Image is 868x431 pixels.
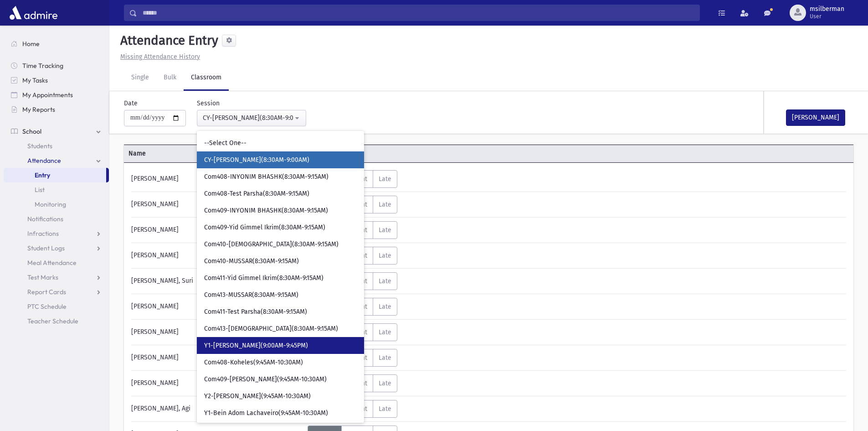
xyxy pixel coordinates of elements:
button: CY-Davenig(8:30AM-9:00AM) [197,110,306,126]
span: Late [379,405,391,413]
div: [PERSON_NAME] [127,374,308,392]
a: Report Cards [4,285,109,299]
span: Entry [35,171,50,179]
span: Y1-Bein Adom Lachaveiro(9:45AM-10:30AM) [204,409,328,418]
input: Search [137,5,699,21]
span: Late [379,226,391,234]
span: User [810,13,844,20]
span: Late [379,252,391,260]
span: Late [379,175,391,183]
a: Bulk [156,65,184,91]
span: CY-[PERSON_NAME](8:30AM-9:00AM) [204,156,309,165]
span: Com411-Yid Gimmel Ikrim(8:30AM-9:15AM) [204,274,324,283]
span: Name [124,149,306,158]
span: Teacher Schedule [27,317,78,325]
span: Com410-[DEMOGRAPHIC_DATA](8:30AM-9:15AM) [204,240,339,249]
a: Entry [4,168,106,182]
span: List [35,186,45,194]
a: Test Marks [4,270,109,285]
div: [PERSON_NAME] [127,196,308,213]
a: Time Tracking [4,58,109,73]
a: Home [4,36,109,51]
a: Missing Attendance History [117,53,200,61]
span: My Tasks [22,76,48,84]
a: List [4,182,109,197]
span: Com411-Test Parsha(8:30AM-9:15AM) [204,307,307,317]
div: [PERSON_NAME], Suri [127,272,308,290]
a: Teacher Schedule [4,314,109,328]
u: Missing Attendance History [120,53,200,61]
span: Students [27,142,52,150]
span: Late [379,328,391,336]
a: My Tasks [4,73,109,88]
span: --Select One-- [204,139,247,148]
div: [PERSON_NAME] [127,247,308,265]
div: [PERSON_NAME] [127,221,308,239]
span: Com409-INYONIM BHASHK(8:30AM-9:15AM) [204,206,328,215]
div: [PERSON_NAME] [127,298,308,316]
span: Time Tracking [22,62,63,70]
span: Attendance [306,149,488,158]
span: Monitoring [35,200,66,208]
a: Student Logs [4,241,109,255]
span: Late [379,303,391,311]
a: Students [4,139,109,153]
a: Notifications [4,212,109,226]
span: Late [379,379,391,387]
div: [PERSON_NAME] [127,349,308,367]
span: msilberman [810,5,844,13]
span: Late [379,354,391,362]
span: Com409-[PERSON_NAME](9:45AM-10:30AM) [204,375,327,384]
a: Single [124,65,156,91]
span: Attendance [27,156,61,165]
span: PTC Schedule [27,302,67,311]
button: [PERSON_NAME] [786,109,845,126]
span: Com409-Yid Gimmel Ikrim(8:30AM-9:15AM) [204,223,325,232]
a: My Appointments [4,88,109,102]
a: Attendance [4,153,109,168]
span: Late [379,277,391,285]
span: Y2-[PERSON_NAME](9:45AM-10:30AM) [204,392,311,401]
span: Com413-MUSSAR(8:30AM-9:15AM) [204,291,298,300]
span: Student Logs [27,244,65,252]
span: Infractions [27,229,59,238]
span: My Reports [22,105,55,114]
img: AdmirePro [7,4,60,22]
span: Home [22,40,40,48]
div: [PERSON_NAME] [127,323,308,341]
a: Classroom [184,65,229,91]
span: Com408-Test Parsha(8:30AM-9:15AM) [204,189,309,198]
span: Com413-[DEMOGRAPHIC_DATA](8:30AM-9:15AM) [204,324,338,333]
span: Com408-INYONIM BHASHK(8:30AM-9:15AM) [204,172,329,182]
a: Infractions [4,226,109,241]
label: Session [197,99,220,108]
a: Meal Attendance [4,255,109,270]
span: School [22,127,41,135]
a: Monitoring [4,197,109,212]
span: Com408-Koheles(9:45AM-10:30AM) [204,358,303,367]
span: Late [379,201,391,208]
span: Y1-[PERSON_NAME](9:00AM-9:45PM) [204,341,308,350]
span: Test Marks [27,273,58,281]
span: My Appointments [22,91,73,99]
span: Meal Attendance [27,259,77,267]
div: [PERSON_NAME], Agi [127,400,308,418]
div: [PERSON_NAME] [127,170,308,188]
label: Date [124,99,138,108]
span: Com410-MUSSAR(8:30AM-9:15AM) [204,257,299,266]
span: Notifications [27,215,63,223]
a: My Reports [4,102,109,117]
a: PTC Schedule [4,299,109,314]
a: School [4,124,109,139]
div: CY-[PERSON_NAME](8:30AM-9:00AM) [203,113,293,123]
span: Report Cards [27,288,66,296]
h5: Attendance Entry [117,33,218,48]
